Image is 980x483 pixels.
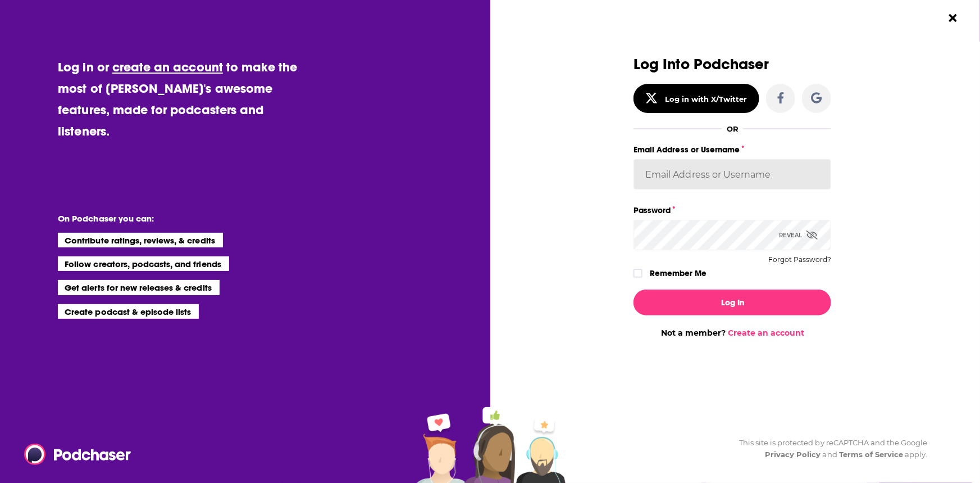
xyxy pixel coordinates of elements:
[24,444,123,465] a: Podchaser - Follow, Share and Rate Podcasts
[730,437,928,461] div: This site is protected by reCAPTCHA and the Google and apply.
[727,124,739,133] div: OR
[942,7,964,29] button: Close Button
[58,280,219,295] li: Get alerts for new releases & credits
[58,213,282,224] li: On Podchaser you can:
[839,450,904,459] a: Terms of Service
[633,290,831,315] button: Log In
[633,56,831,73] h3: Log Into Podchaser
[58,256,229,271] li: Follow creators, podcasts, and friends
[768,256,831,264] button: Forgot Password?
[633,142,831,157] label: Email Address or Username
[112,59,223,75] a: create an account
[665,94,747,103] div: Log in with X/Twitter
[58,304,199,319] li: Create podcast & episode lists
[633,159,831,189] input: Email Address or Username
[633,84,759,113] button: Log in with X/Twitter
[633,328,831,338] div: Not a member?
[24,444,132,465] img: Podchaser - Follow, Share and Rate Podcasts
[765,450,821,459] a: Privacy Policy
[58,233,223,247] li: Contribute ratings, reviews, & credits
[779,220,818,250] div: Reveal
[650,266,706,281] label: Remember Me
[728,328,804,338] a: Create an account
[633,203,831,218] label: Password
